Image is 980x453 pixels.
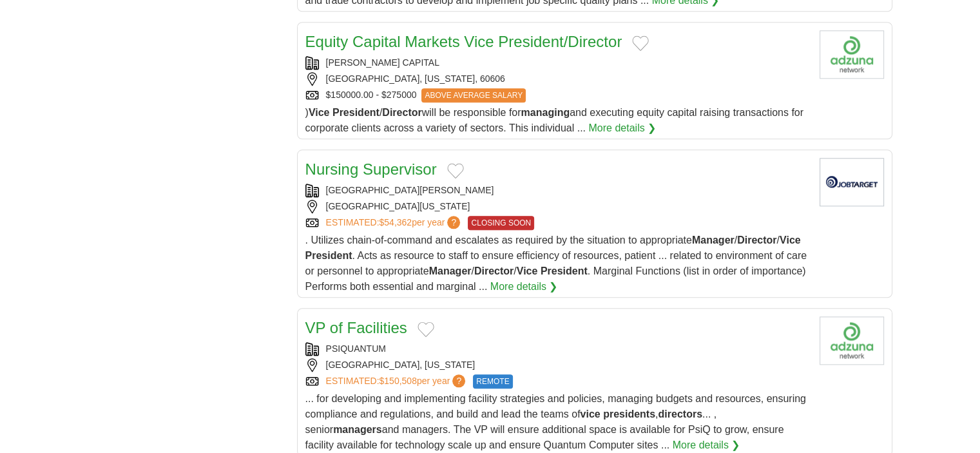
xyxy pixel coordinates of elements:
[737,235,776,246] strong: Director
[305,88,809,102] div: $150000.00 - $275000
[429,265,472,276] strong: Manager
[632,35,649,51] button: Add to favorite jobs
[421,88,526,102] span: ABOVE AVERAGE SALARY
[305,200,809,213] div: [GEOGRAPHIC_DATA][US_STATE]
[305,250,352,261] strong: President
[473,374,512,389] span: REMOTE
[326,216,463,230] a: ESTIMATED:$54,362per year?
[305,319,407,336] a: VP of Facilities
[447,163,464,178] button: Add to favorite jobs
[332,107,380,118] strong: President
[305,56,809,70] div: [PERSON_NAME] CAPITAL
[333,424,382,435] strong: managers
[309,107,330,118] strong: Vice
[418,322,434,337] button: Add to favorite jobs
[379,376,416,386] span: $150,508
[305,107,803,133] span: ) / will be responsible for and executing equity capital raising transactions for corporate clien...
[673,438,740,453] a: More details ❯
[603,409,655,419] strong: presidents
[588,120,656,136] a: More details ❯
[379,217,412,227] span: $54,362
[780,235,801,246] strong: Vice
[305,235,807,292] span: . Utilizes chain-of-command and escalates as required by the situation to appropriate / / . Acts ...
[305,342,809,356] div: PSIQUANTUM
[305,358,809,372] div: [GEOGRAPHIC_DATA], [US_STATE]
[305,33,622,50] a: Equity Capital Markets Vice President/Director
[658,409,702,419] strong: directors
[305,393,806,450] span: ... for developing and implementing facility strategies and policies, managing budgets and resour...
[474,265,514,276] strong: Director
[382,107,421,118] strong: Director
[521,107,570,118] strong: managing
[541,265,588,276] strong: President
[820,316,884,365] img: Company logo
[452,374,465,387] span: ?
[820,158,884,206] img: Company logo
[468,216,534,230] span: CLOSING SOON
[305,160,437,178] a: Nursing Supervisor
[447,216,460,229] span: ?
[517,265,538,276] strong: Vice
[490,279,558,294] a: More details ❯
[305,184,809,197] div: [GEOGRAPHIC_DATA][PERSON_NAME]
[692,235,735,246] strong: Manager
[820,30,884,79] img: Company logo
[580,409,600,419] strong: vice
[305,72,809,86] div: [GEOGRAPHIC_DATA], [US_STATE], 60606
[326,374,468,389] a: ESTIMATED:$150,508per year?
